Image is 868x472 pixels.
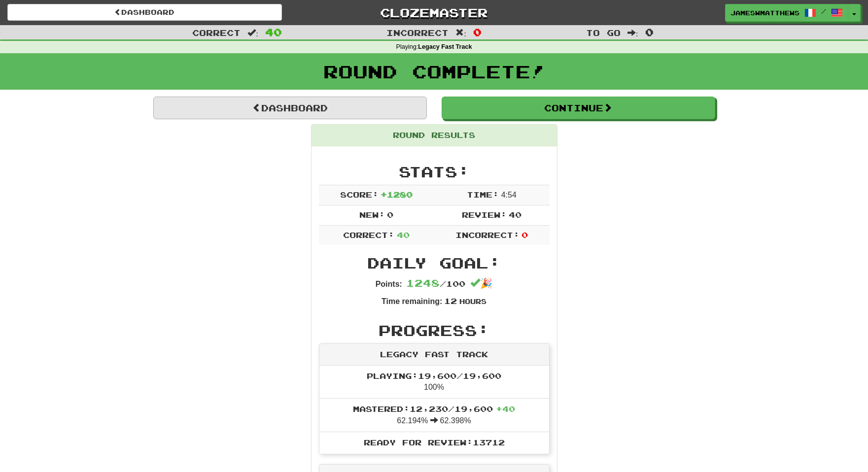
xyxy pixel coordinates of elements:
[521,230,528,239] span: 0
[406,277,440,289] span: 1248
[153,97,427,119] a: Dashboard
[627,29,638,37] span: :
[470,278,492,289] span: 🎉
[364,438,505,447] span: Ready for Review: 13712
[418,43,472,50] strong: Legacy Fast Track
[821,8,826,15] span: /
[501,191,517,199] span: 4 : 54
[353,404,515,413] span: Mastered: 12,230 / 19,600
[455,29,466,37] span: :
[730,8,799,17] span: JamesWMatthews
[586,28,621,37] span: To go
[359,210,385,219] span: New:
[381,190,413,199] span: + 1280
[376,280,402,288] strong: Points:
[473,26,482,38] span: 0
[297,4,571,21] a: Clozemaster
[645,26,654,38] span: 0
[192,28,241,37] span: Correct
[7,4,282,21] a: Dashboard
[444,296,457,305] span: 12
[319,255,550,271] h2: Daily Goal:
[462,210,507,219] span: Review:
[247,29,258,37] span: :
[386,28,449,37] span: Incorrect
[3,62,865,81] h1: Round Complete!
[319,398,549,432] li: 62.194% 62.398%
[496,404,515,413] span: + 40
[319,344,549,366] div: Legacy Fast Track
[340,190,379,199] span: Score:
[725,4,848,22] a: JamesWMatthews /
[387,210,393,219] span: 0
[509,210,521,219] span: 40
[319,366,549,399] li: 100%
[367,371,501,380] span: Playing: 19,600 / 19,600
[382,297,442,305] strong: Time remaining:
[467,190,499,199] span: Time:
[397,230,410,239] span: 40
[406,279,465,288] span: / 100
[319,164,550,180] h2: Stats:
[459,297,486,305] small: Hours
[319,322,550,338] h2: Progress:
[455,230,520,239] span: Incorrect:
[343,230,394,239] span: Correct:
[312,125,557,146] div: Round Results
[265,26,282,38] span: 40
[442,97,715,119] button: Continue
